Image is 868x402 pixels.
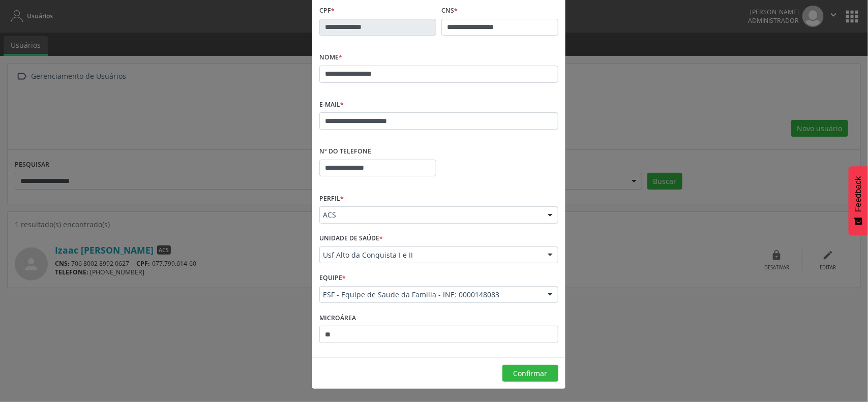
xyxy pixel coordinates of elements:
label: CPF [319,3,335,19]
span: Confirmar [514,368,548,378]
label: Nome [319,50,342,66]
button: Feedback - Mostrar pesquisa [849,166,868,235]
label: Perfil [319,191,344,206]
label: Unidade de saúde [319,231,383,246]
span: ACS [323,210,537,220]
button: Confirmar [502,365,558,382]
span: ESF - Equipe de Saude da Familia - INE: 0000148083 [323,290,537,300]
span: Feedback [854,176,863,212]
label: Microárea [319,310,356,326]
label: Nº do Telefone [319,144,371,160]
label: Equipe [319,270,346,286]
label: CNS [441,3,458,19]
span: Usf Alto da Conquista I e II [323,250,537,260]
label: E-mail [319,97,344,113]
